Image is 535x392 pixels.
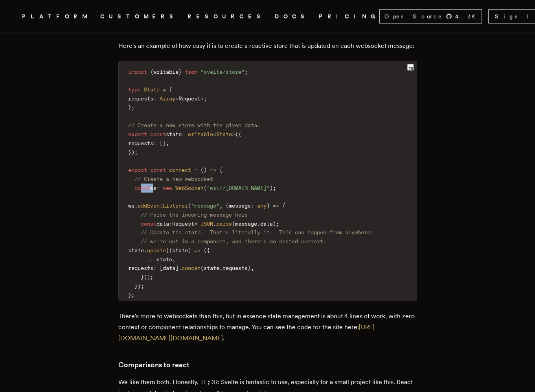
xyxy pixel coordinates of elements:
span: [ [160,140,163,146]
span: addEventListener [138,202,188,209]
span: ) [147,274,150,280]
span: } [128,104,131,111]
span: export [128,167,147,173]
span: Array [160,95,175,102]
span: state [204,265,219,271]
span: [ [160,265,163,271]
span: concat [182,265,200,271]
span: => [210,167,216,173]
button: PLATFORM [22,12,91,22]
span: from [185,69,197,75]
span: ( [232,221,235,227]
span: : [153,95,156,102]
span: const [134,185,150,191]
span: state [172,247,188,253]
span: ( [200,265,204,271]
span: ws [150,185,156,191]
span: data [260,221,273,227]
span: JSON [200,221,213,227]
span: ws [128,202,134,209]
span: { [207,247,210,253]
p: There's more to websockets than this, but in essence state management is about 4 lines of work, w... [118,311,417,344]
span: any [257,202,267,209]
span: { [219,167,222,173]
span: requests [128,265,153,271]
a: DOCS [275,12,309,22]
span: ] [175,265,178,271]
span: ( [188,202,191,209]
span: = [156,185,160,191]
span: ] [163,140,166,146]
p: Here's an example of how easy it is to create a reactive store that is updated on each websocket ... [118,40,417,51]
span: ... [147,256,156,263]
span: requests [128,140,153,146]
span: update [147,247,166,253]
span: ( [204,185,207,191]
span: requests [222,265,248,271]
span: : [153,265,156,271]
span: // Update the state. That's literally it. This can happen from anywhere: [141,229,373,235]
span: => [273,202,279,209]
span: } [141,274,144,280]
span: { [238,131,241,137]
span: // we're not in a component, and there's no nested context. [141,238,326,244]
span: WebSocket [175,185,204,191]
a: CUSTOMERS [100,12,178,22]
span: "ws://[DOMAIN_NAME]" [207,185,270,191]
span: const [150,167,166,173]
span: writable [153,69,178,75]
span: State [216,131,232,137]
span: = [194,167,197,173]
span: } [134,283,138,289]
span: Open Source [384,13,443,20]
span: ; [245,69,248,75]
span: state [128,247,144,253]
span: . [134,202,138,209]
span: message [229,202,251,209]
span: ) [188,247,191,253]
span: ; [204,95,207,102]
span: ; [131,104,134,111]
span: ; [134,149,138,155]
span: = [182,131,185,137]
span: ( [169,247,172,253]
span: , [166,140,169,146]
span: data [163,265,175,271]
span: // Create a new websocket [134,176,213,182]
span: ( [204,247,207,253]
span: RESOURCES [188,12,265,22]
span: state [166,131,182,137]
span: requests [128,95,153,102]
span: { [169,86,172,93]
span: , [219,202,222,209]
a: PRICING [319,12,379,22]
span: state [156,256,172,263]
span: "svelte/store" [200,69,245,75]
span: . [219,265,222,271]
span: < [175,95,178,102]
span: > [232,131,235,137]
span: ) [267,202,270,209]
span: type [128,86,141,93]
span: ; [150,274,153,280]
span: "message" [191,202,219,209]
span: const [141,221,156,227]
span: } [128,292,131,298]
span: ) [248,265,251,271]
span: writable [188,131,213,137]
span: . [178,265,182,271]
span: ) [131,149,134,155]
span: ( [226,202,229,209]
span: } [178,69,182,75]
span: ) [144,274,147,280]
span: : [169,221,172,227]
span: State [144,86,160,93]
span: Request [178,95,200,102]
span: > [200,95,204,102]
span: { [282,202,285,209]
span: = [163,86,166,93]
span: ; [131,292,134,298]
span: // Create a new store with the given data. [128,122,260,128]
span: : [251,202,254,209]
